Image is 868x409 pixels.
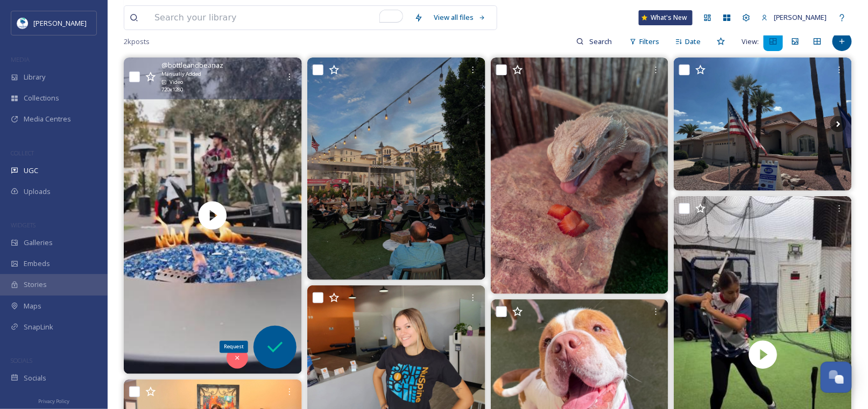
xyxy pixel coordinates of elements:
[821,362,852,393] button: Open Chat
[124,58,302,374] video: Tonight at 4 PM, come enjoy live music and good vibes! 🎶🎸 Don’t miss out!
[774,12,827,22] span: [PERSON_NAME]
[24,238,53,248] span: Galleries
[428,7,491,28] a: View all files
[24,186,51,197] span: Uploads
[161,86,183,94] span: 720 x 1280
[639,37,659,47] span: Filters
[17,18,28,28] img: download.jpeg
[149,6,409,30] input: To enrich screen reader interactions, please activate Accessibility in Grammarly extension settings
[24,259,50,269] span: Embeds
[33,18,87,28] span: [PERSON_NAME]
[24,322,53,332] span: SnapLink
[11,356,32,364] span: SOCIALS
[38,394,69,407] a: Privacy Policy
[24,114,71,124] span: Media Centres
[756,7,832,28] a: [PERSON_NAME]
[742,37,759,47] span: View:
[24,279,47,290] span: Stories
[124,58,302,374] img: thumbnail
[674,58,852,191] img: #SunLakes #Arizona #painting #painter #dunnedwards #sherwinwilliams #chandleraz #azroc #maricopac...
[124,37,150,47] span: 2k posts
[584,31,619,52] input: Search
[491,58,669,294] img: Strawberry treats #beardeddragon #beardeddragonsofinstagram #dragon #chandler #mrschanandlerbong
[24,72,45,82] span: Library
[220,341,248,353] div: Request
[307,58,485,279] img: We hope you love Wednesdays as much as we do! Join us tomorrow night from 4-7 for the Pizza Butch...
[685,37,701,47] span: Date
[24,166,38,176] span: UGC
[11,221,36,229] span: WIDGETS
[24,93,59,103] span: Collections
[639,10,693,25] a: What's New
[161,70,201,78] span: Manually Added
[24,301,41,311] span: Maps
[11,149,34,157] span: COLLECT
[24,373,46,383] span: Socials
[38,398,69,405] span: Privacy Policy
[11,55,30,63] span: MEDIA
[170,78,183,86] span: Video
[161,60,223,70] span: @ bottleandbeanaz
